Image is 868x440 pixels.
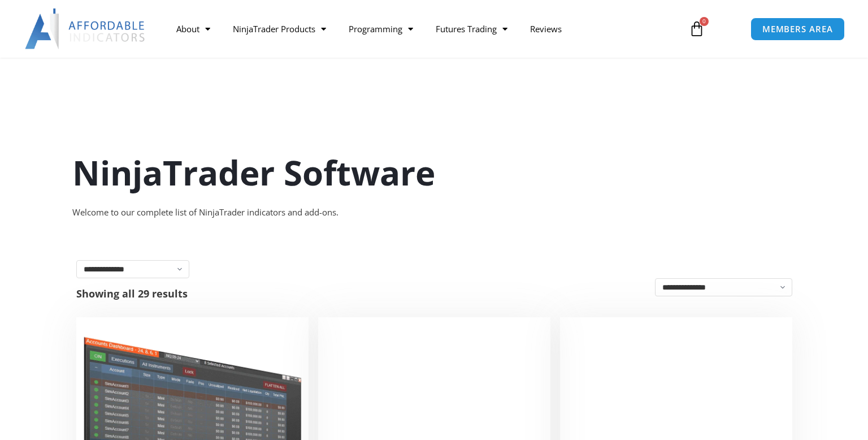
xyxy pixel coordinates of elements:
img: LogoAI | Affordable Indicators – NinjaTrader [25,8,146,49]
h1: NinjaTrader Software [72,149,796,196]
a: 0 [672,12,722,45]
a: NinjaTrader Products [222,16,337,42]
a: Programming [337,16,424,42]
a: Futures Trading [424,16,519,42]
div: Welcome to our complete list of NinjaTrader indicators and add-ons. [72,205,796,221]
select: Shop order [655,278,792,296]
span: 0 [700,17,709,26]
a: About [165,16,222,42]
span: MEMBERS AREA [762,25,833,33]
a: Reviews [519,16,573,42]
p: Showing all 29 results [76,288,188,299]
a: MEMBERS AREA [750,18,845,41]
nav: Menu [165,16,678,42]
